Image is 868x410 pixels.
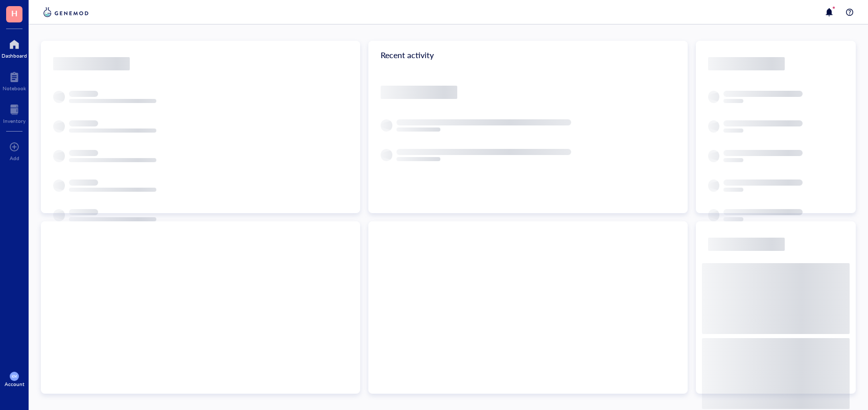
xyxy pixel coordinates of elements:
[3,85,26,91] div: Notebook
[10,155,19,161] div: Add
[12,374,17,378] span: KM
[3,101,26,124] a: Inventory
[2,53,27,59] div: Dashboard
[3,118,26,124] div: Inventory
[2,36,27,59] a: Dashboard
[5,381,25,387] div: Account
[3,69,26,91] a: Notebook
[368,41,688,69] div: Recent activity
[11,7,17,19] span: H
[41,6,91,18] img: genemod-logo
